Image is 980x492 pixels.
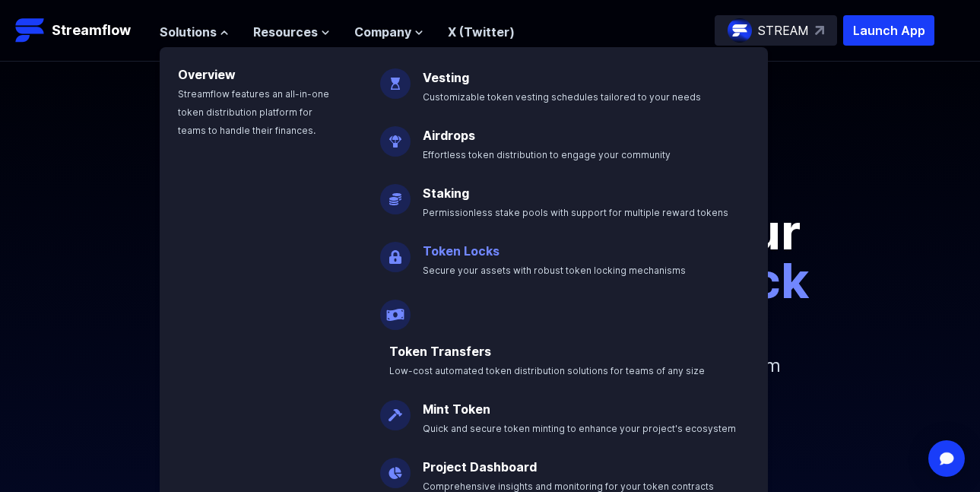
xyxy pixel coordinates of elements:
span: Permissionless stake pools with support for multiple reward tokens [423,207,728,218]
a: X (Twitter) [448,24,515,40]
p: Secure your crypto assets [69,159,912,183]
img: Token Locks [380,230,411,272]
span: Resources [253,23,318,41]
span: Company [354,23,411,41]
button: Resources [253,23,330,41]
div: Open Intercom Messenger [928,440,965,477]
a: Token Transfers [389,344,491,359]
p: STREAM [758,21,809,40]
img: Staking [380,172,411,214]
button: Solutions [160,23,229,41]
img: streamflow-logo-circle.png [728,18,752,43]
img: Payroll [380,287,411,330]
img: top-right-arrow.svg [815,26,824,35]
span: Effortless token distribution to engage your community [423,149,671,160]
img: Vesting [380,56,411,99]
a: Vesting [423,70,469,85]
button: Company [354,23,423,41]
a: Streamflow [15,15,144,46]
a: Airdrops [423,128,475,143]
a: Staking [423,186,469,201]
a: Token Locks [423,243,500,259]
p: Streamflow [52,20,131,41]
span: Low-cost automated token distribution solutions for teams of any size [389,365,705,376]
span: Streamflow features an all-in-one token distribution platform for teams to handle their finances. [178,88,329,136]
img: Streamflow Logo [15,15,46,46]
span: Secure your assets with robust token locking mechanisms [423,265,686,276]
span: Solutions [160,23,217,41]
img: Project Dashboard [380,446,411,488]
button: Launch App [843,15,934,46]
p: Show commitment to your community with [148,208,833,305]
a: Mint Token [423,402,490,417]
a: STREAM [715,15,837,46]
a: Project Dashboard [423,459,537,475]
img: Mint Token [380,388,411,430]
span: Customizable token vesting schedules tailored to your needs [423,91,701,103]
span: Comprehensive insights and monitoring for your token contracts [423,481,714,492]
span: Quick and secure token minting to enhance your project's ecosystem [423,423,736,434]
a: Overview [178,67,236,82]
img: Airdrops [380,114,411,157]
